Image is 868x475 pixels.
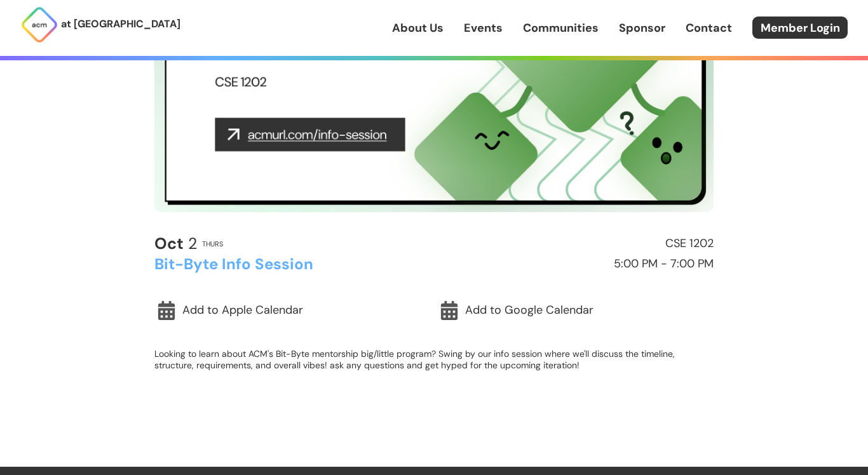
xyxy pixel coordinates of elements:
[154,348,714,371] p: Looking to learn about ACM's Bit-Byte mentorship big/little program? Swing by our info session wh...
[392,20,444,36] a: About Us
[440,258,714,271] h2: 5:00 PM - 7:00 PM
[61,16,180,32] p: at [GEOGRAPHIC_DATA]
[440,237,714,250] h2: CSE 1202
[20,6,58,44] img: ACM Logo
[202,240,223,248] h2: Thurs
[154,256,428,272] h2: Bit-Byte Info Session
[154,233,184,254] b: Oct
[154,296,431,325] a: Add to Apple Calendar
[686,20,732,36] a: Contact
[20,6,180,44] a: at [GEOGRAPHIC_DATA]
[154,235,197,253] h2: 2
[437,296,714,325] a: Add to Google Calendar
[523,20,599,36] a: Communities
[464,20,503,36] a: Events
[619,20,665,36] a: Sponsor
[752,17,848,39] a: Member Login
